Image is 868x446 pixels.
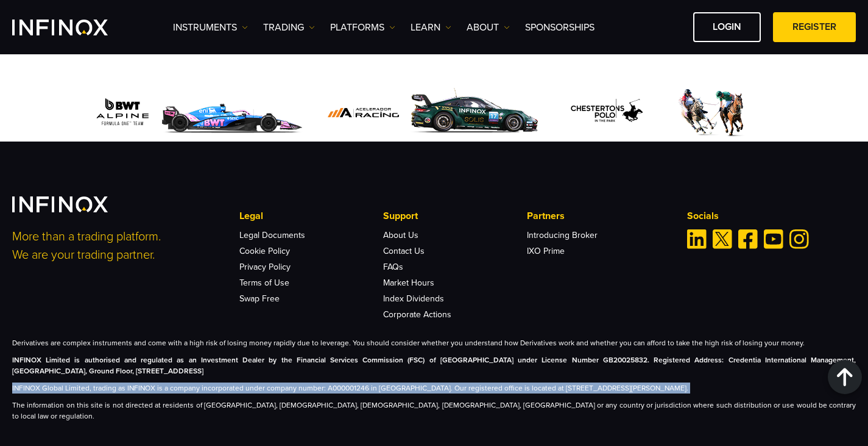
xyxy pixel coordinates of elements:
[764,229,783,249] a: Youtube
[239,230,305,240] a: Legal Documents
[467,20,510,35] a: ABOUT
[525,20,595,35] a: SPONSORSHIPS
[12,337,856,348] p: Derivatives are complex instruments and come with a high risk of losing money rapidly due to leve...
[239,278,289,288] a: Terms of Use
[12,20,136,35] a: INFINOX Logo
[239,262,291,272] a: Privacy Policy
[383,230,418,240] a: About Us
[330,20,395,35] a: PLATFORMS
[693,12,761,42] a: LOGIN
[263,20,315,35] a: TRADING
[383,293,444,304] a: Index Dividends
[687,229,707,249] a: Linkedin
[383,309,451,320] a: Corporate Actions
[239,293,280,304] a: Swap Free
[12,228,223,264] p: More than a trading platform. We are your trading partner.
[527,246,565,256] a: IXO Prime
[411,20,451,35] a: Learn
[383,209,527,223] p: Support
[12,383,856,394] p: INFINOX Global Limited, trading as INFINOX is a company incorporated under company number: A00000...
[383,262,403,272] a: FAQs
[527,230,598,240] a: Introducing Broker
[12,400,856,422] p: The information on this site is not directed at residents of [GEOGRAPHIC_DATA], [DEMOGRAPHIC_DATA...
[383,246,425,256] a: Contact Us
[789,229,809,249] a: Instagram
[713,229,732,249] a: Twitter
[738,229,758,249] a: Facebook
[527,209,671,223] p: Partners
[773,12,856,42] a: REGISTER
[12,356,856,375] strong: INFINOX Limited is authorised and regulated as an Investment Dealer by the Financial Services Com...
[173,20,248,35] a: Instruments
[687,209,856,223] p: Socials
[239,246,290,256] a: Cookie Policy
[239,209,383,223] p: Legal
[383,278,434,288] a: Market Hours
